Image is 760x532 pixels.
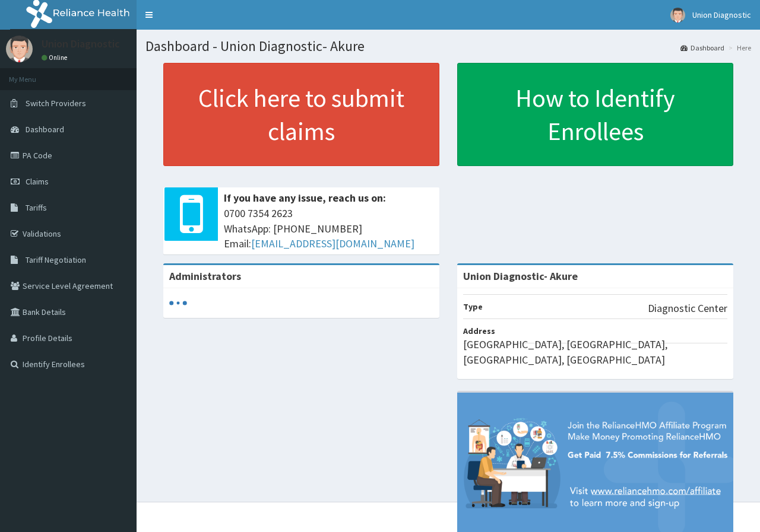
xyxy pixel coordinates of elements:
li: Here [726,43,751,53]
a: Click here to submit claims [163,63,439,166]
strong: Union Diagnostic- Akure [463,269,578,283]
span: Tariffs [26,202,47,213]
span: Union Diagnostic [692,9,751,20]
span: Claims [26,176,49,187]
b: Administrators [169,269,241,283]
b: Address [463,326,495,336]
span: Dashboard [26,124,64,135]
p: Union Diagnostic [42,39,120,49]
a: Online [42,53,70,62]
a: How to Identify Enrollees [457,63,733,166]
b: If you have any issue, reach us on: [224,191,386,205]
p: [GEOGRAPHIC_DATA], [GEOGRAPHIC_DATA], [GEOGRAPHIC_DATA], [GEOGRAPHIC_DATA] [463,337,727,367]
b: Type [463,301,483,312]
a: Dashboard [680,43,724,53]
span: Switch Providers [26,98,86,109]
img: User Image [6,36,33,62]
svg: audio-loading [169,294,187,312]
span: Tariff Negotiation [26,254,86,265]
h1: Dashboard - Union Diagnostic- Akure [145,39,751,54]
img: User Image [670,8,685,23]
span: 0700 7354 2623 WhatsApp: [PHONE_NUMBER] Email: [224,206,433,251]
p: Diagnostic Center [648,301,727,316]
a: [EMAIL_ADDRESS][DOMAIN_NAME] [251,237,414,250]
